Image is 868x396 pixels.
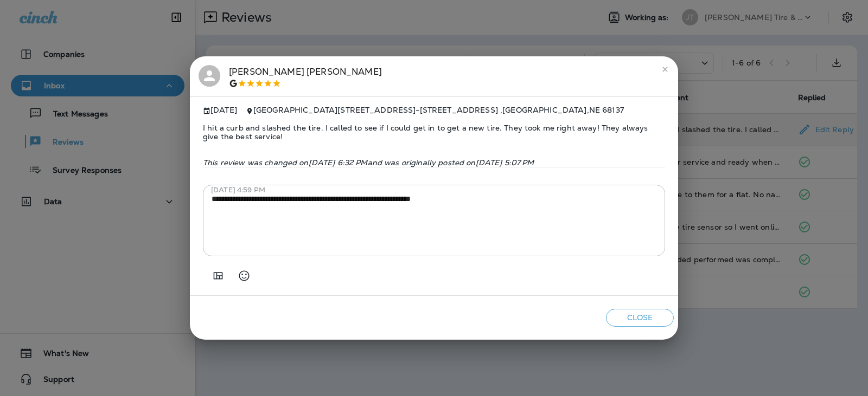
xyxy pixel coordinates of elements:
span: and was originally posted on [DATE] 5:07 PM [368,158,534,167]
button: close [656,61,674,78]
span: [DATE] [203,106,237,115]
p: This review was changed on [DATE] 6:32 PM [203,158,665,167]
button: Add in a premade template [207,265,229,287]
button: Close [606,309,674,327]
span: [GEOGRAPHIC_DATA][STREET_ADDRESS] - [STREET_ADDRESS] , [GEOGRAPHIC_DATA] , NE 68137 [253,105,624,115]
button: Select an emoji [233,265,255,287]
span: I hit a curb and slashed the tire. I called to see if I could get in to get a new tire. They took... [203,115,665,150]
div: [PERSON_NAME] [PERSON_NAME] [229,65,382,88]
